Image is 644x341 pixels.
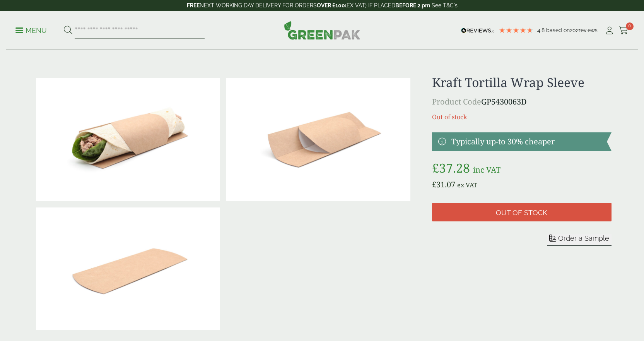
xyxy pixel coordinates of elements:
[432,75,611,90] h1: Kraft Tortilla Wrap Sleeve
[432,2,458,9] a: See T&C's
[432,159,439,176] span: £
[317,2,345,9] strong: OVER £100
[432,96,481,107] span: Product Code
[473,165,501,175] span: inc VAT
[432,159,470,176] bdi: 37.28
[619,25,629,36] a: 0
[457,181,477,189] span: ex VAT
[36,78,220,201] img: 5430063D Kraft Tortilla Wrap Sleeve TS4 With Wrap Contents.jpg
[395,2,430,9] strong: BEFORE 2 pm
[36,207,220,331] img: 5430063D Kraft Tortilla Wrap Sleeve TS4 Flat Pack
[499,27,533,34] div: 4.79 Stars
[546,27,570,33] span: Based on
[432,96,611,108] p: GP5430063D
[537,27,546,33] span: 4.8
[626,22,634,30] span: 0
[187,2,200,9] strong: FREE
[15,26,47,35] p: Menu
[461,28,495,33] img: REVIEWS.io
[547,234,612,246] button: Order a Sample
[619,27,629,34] i: Cart
[579,27,598,33] span: reviews
[432,112,611,122] p: Out of stock
[15,26,47,34] a: Menu
[432,179,455,190] bdi: 31.07
[570,27,579,33] span: 202
[226,78,410,201] img: 5430063D Kraft Tortilla Wrap Sleeve TS4 Open No Food Contents
[496,209,547,217] span: Out of stock
[432,179,436,190] span: £
[284,21,360,39] img: GreenPak Supplies
[558,234,609,242] span: Order a Sample
[605,27,614,34] i: My Account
